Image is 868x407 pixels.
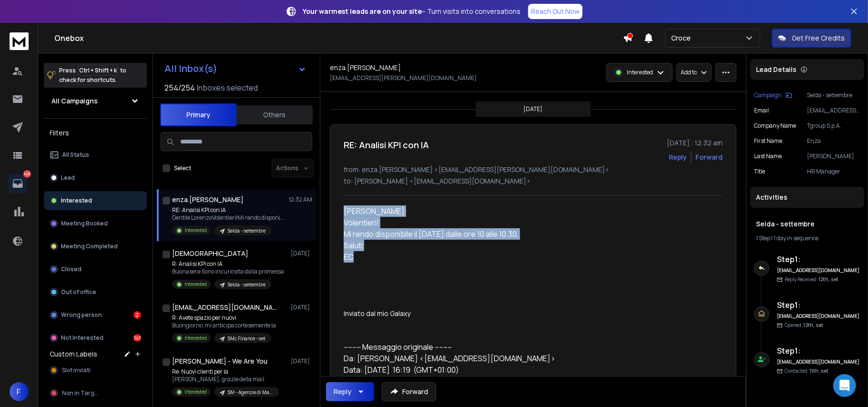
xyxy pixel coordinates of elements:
p: Selda - settembre [228,281,266,288]
a: Reach Out Now [528,4,582,19]
h1: [EMAIL_ADDRESS][DOMAIN_NAME] [172,303,277,312]
p: HR Manager [807,168,860,175]
p: Meeting Completed [61,243,118,250]
p: [DATE] [291,304,312,311]
button: Non in Target [44,384,147,403]
button: Forward [382,382,436,401]
p: [DATE] [524,105,543,113]
div: Data: [DATE] 16:19 (GMT+01:00) [344,364,622,376]
p: Reach Out Now [531,7,580,16]
p: Out of office [61,288,96,296]
div: [PERSON_NAME] [344,205,622,217]
span: Ctrl + Shift + k [78,65,118,76]
h1: Onebox [54,32,623,44]
p: Lead [61,174,75,182]
p: Selda - settembre [807,92,860,99]
button: Reply [326,382,374,401]
p: Interested [627,69,653,76]
p: [PERSON_NAME], grazie della mail. [172,376,279,383]
h1: enza.[PERSON_NAME] [172,195,244,204]
button: Interested [44,191,147,210]
button: Reply [669,153,687,162]
img: logo [10,32,29,50]
p: RE: Analisi KPI con IA [172,206,286,214]
div: -------- Messaggio originale -------- [344,341,622,353]
div: EC [344,251,622,263]
div: 141 [133,334,141,342]
p: SM - Agenzie di Marketing [228,389,274,396]
p: [DATE] [291,250,312,257]
h1: All Campaigns [51,96,98,106]
p: title [754,168,765,175]
div: A: [EMAIL_ADDRESS][PERSON_NAME][DOMAIN_NAME] [344,376,622,387]
h6: Step 1 : [777,254,860,265]
p: Interested [184,281,207,288]
p: [EMAIL_ADDRESS][PERSON_NAME][DOMAIN_NAME] [807,107,860,114]
p: [DATE] : 12:32 am [667,138,723,148]
div: Activities [750,187,864,208]
p: Selda - settembre [228,227,266,234]
button: Closed [44,260,147,279]
h1: enza.[PERSON_NAME] [330,63,401,72]
p: First Name [754,137,782,145]
p: 143 [23,170,31,178]
button: Primary [160,103,236,126]
button: All Campaigns [44,92,147,111]
p: All Status [62,151,89,159]
a: 143 [8,174,27,193]
button: Not Interested141 [44,328,147,347]
p: Tgroup S.p.A. [807,122,860,130]
button: Meeting Booked [44,214,147,233]
p: Buonasera Sono incuriosita dalla promessa [172,268,284,275]
div: Volentieri! [344,217,622,228]
span: 1 day in sequence [774,234,818,242]
p: Closed [61,265,82,273]
p: Interested [184,227,207,234]
span: Non in Target [62,389,100,397]
p: from: enza.[PERSON_NAME] <[EMAIL_ADDRESS][PERSON_NAME][DOMAIN_NAME]> [344,165,723,174]
div: | [756,234,858,242]
div: Da: [PERSON_NAME] <[EMAIL_ADDRESS][DOMAIN_NAME]> [344,353,622,364]
p: [PERSON_NAME] [807,153,860,160]
button: All Status [44,145,147,164]
h1: [PERSON_NAME] - We Are You [172,356,267,366]
h6: [EMAIL_ADDRESS][DOMAIN_NAME] [777,358,860,366]
p: – Turn visits into conversations [303,7,521,16]
p: Get Free Credits [792,33,845,43]
h6: [EMAIL_ADDRESS][DOMAIN_NAME] [777,313,860,320]
p: R: Avete spazio per nuovi [172,314,276,322]
p: 12:32 AM [289,196,312,203]
button: Lead [44,168,147,187]
div: Reply [334,387,351,397]
p: Enza [807,137,860,145]
h6: Step 1 : [777,299,860,311]
p: R: Analisi KPI con IA [172,260,284,268]
h3: Filters [44,126,147,140]
span: 12th, set [818,276,838,283]
button: F [10,382,29,401]
h3: Inboxes selected [197,82,258,93]
p: Contacted [785,367,828,375]
p: Buongiorno, mi anticipa cortesemente la [172,322,276,329]
div: Saluti [344,240,622,251]
button: All Inbox(s) [157,59,314,78]
p: Email [754,107,769,114]
label: Select [174,164,191,172]
span: 1 Step [756,234,770,242]
span: 11th, set [809,367,828,374]
p: Wrong person [61,311,102,319]
div: Forward [695,153,723,162]
button: Wrong person2 [44,305,147,325]
div: Inviato dal mio Galaxy [344,308,622,318]
p: Last Name [754,153,782,160]
h1: All Inbox(s) [164,64,217,73]
span: 12th, set [803,322,823,328]
p: Not Interested [61,334,103,342]
p: Company Name [754,122,796,130]
p: Press to check for shortcuts. [59,66,126,85]
button: Out of office [44,283,147,302]
strong: Your warmest leads are on your site [303,7,422,16]
h6: [EMAIL_ADDRESS][DOMAIN_NAME] [777,267,860,274]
